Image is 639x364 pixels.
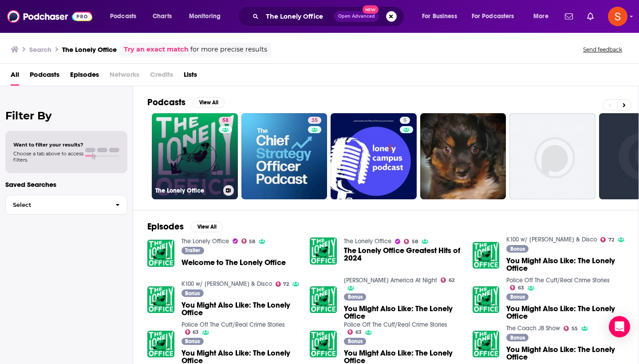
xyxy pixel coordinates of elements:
span: 5 [403,116,406,125]
button: open menu [416,9,468,24]
a: Podcasts [30,67,59,86]
span: Charts [153,10,172,23]
a: Episodes [70,67,99,86]
a: Show notifications dropdown [561,9,576,24]
a: 58 [219,117,232,124]
span: Bonus [348,294,363,300]
a: PodcastsView All [147,97,225,108]
span: Trailer [185,248,200,253]
span: Bonus [510,335,525,340]
span: 63 [518,286,524,290]
h3: The Lonely Office [155,187,220,194]
a: Rich Valdés America At Night [344,277,437,284]
img: The Lonely Office Greatest Hits of 2024 [310,237,337,265]
a: 72 [276,281,289,287]
a: You Might Also Like: The Lonely Office [181,301,300,317]
span: 63 [355,330,362,334]
a: Welcome to The Lonely Office [181,259,286,266]
span: Bonus [185,339,200,344]
img: You Might Also Like: The Lonely Office [473,286,500,313]
a: 62 [441,277,454,283]
p: Saved Searches [5,180,127,189]
span: For Podcasters [472,10,514,23]
h3: The Lonely Office [62,45,117,54]
a: 5 [331,113,417,199]
span: You Might Also Like: The Lonely Office [506,305,624,320]
span: Podcasts [110,10,136,23]
span: 58 [249,240,255,244]
a: The Lonely Office [181,237,229,245]
img: You Might Also Like: The Lonely Office [310,331,337,358]
span: for more precise results [190,44,267,55]
a: 58 [404,239,418,244]
a: Welcome to The Lonely Office [147,240,174,267]
a: Police Off The Cuff/Real Crime Stories [344,321,447,328]
button: open menu [104,9,148,24]
button: Open AdvancedNew [334,11,379,22]
a: All [11,67,19,86]
a: Police Off The Cuff/Real Crime Stories [181,321,285,328]
a: EpisodesView All [147,221,223,232]
a: K100 w/ Konnan & Disco [506,236,597,243]
a: You Might Also Like: The Lonely Office [344,305,462,320]
a: The Lonely Office [344,237,391,245]
button: View All [191,222,223,232]
img: You Might Also Like: The Lonely Office [473,242,500,269]
span: Open Advanced [338,14,375,19]
div: Open Intercom Messenger [609,316,630,337]
span: 72 [608,238,614,242]
img: User Profile [608,7,627,26]
a: Police Off The Cuff/Real Crime Stories [506,277,610,284]
a: You Might Also Like: The Lonely Office [147,331,174,358]
a: 55 [564,326,578,331]
button: Show profile menu [608,7,627,26]
img: You Might Also Like: The Lonely Office [473,331,500,358]
a: 63 [185,329,199,335]
span: Credits [150,67,173,86]
button: View All [193,97,225,108]
span: 58 [222,116,229,125]
span: Networks [110,67,139,86]
span: New [363,5,379,14]
button: open menu [183,9,232,24]
span: 55 [572,327,578,331]
a: Show notifications dropdown [584,9,597,24]
span: Select [6,202,108,208]
span: Logged in as sadie76317 [608,7,627,26]
a: Lists [184,67,197,86]
button: Send feedback [580,46,625,53]
span: 62 [449,278,454,282]
button: open menu [466,9,527,24]
span: Want to filter your results? [13,142,83,148]
h3: Search [29,45,51,54]
span: Monitoring [189,10,221,23]
a: 63 [510,285,524,290]
a: 63 [347,329,362,335]
button: open menu [527,9,560,24]
a: The Lonely Office Greatest Hits of 2024 [344,247,462,262]
span: Choose a tab above to access filters. [13,150,83,163]
span: Bonus [510,294,525,300]
a: 35 [308,117,321,124]
span: 58 [412,240,418,244]
a: The Coach JB Show [506,324,560,332]
input: Search podcasts, credits, & more... [262,9,334,24]
img: You Might Also Like: The Lonely Office [310,286,337,313]
a: 35 [241,113,327,199]
a: You Might Also Like: The Lonely Office [506,257,624,272]
a: You Might Also Like: The Lonely Office [506,346,624,361]
a: 5 [400,117,410,124]
h2: Podcasts [147,97,185,108]
span: 63 [193,330,199,334]
a: 58 [241,238,256,244]
a: Charts [147,9,177,24]
a: You Might Also Like: The Lonely Office [147,286,174,313]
